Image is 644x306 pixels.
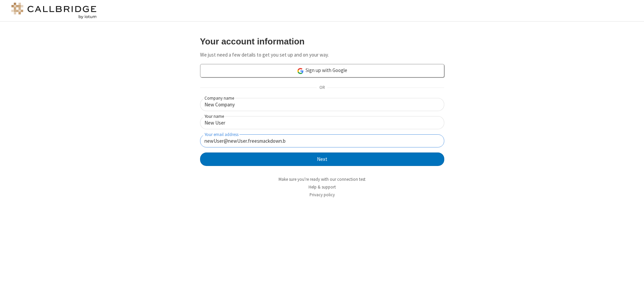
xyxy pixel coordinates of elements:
[310,192,335,198] a: Privacy policy
[309,184,336,190] a: Help & support
[200,64,444,77] a: Sign up with Google
[200,37,444,46] h3: Your account information
[200,152,444,166] button: Next
[200,134,444,147] input: Your email address
[10,3,98,19] img: logo@2x.png
[200,98,444,111] input: Company name
[317,83,327,93] span: OR
[279,176,365,182] a: Make sure you're ready with our connection test
[200,116,444,129] input: Your name
[297,67,304,75] img: google-icon.png
[200,51,444,59] p: We just need a few details to get you set up and on your way.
